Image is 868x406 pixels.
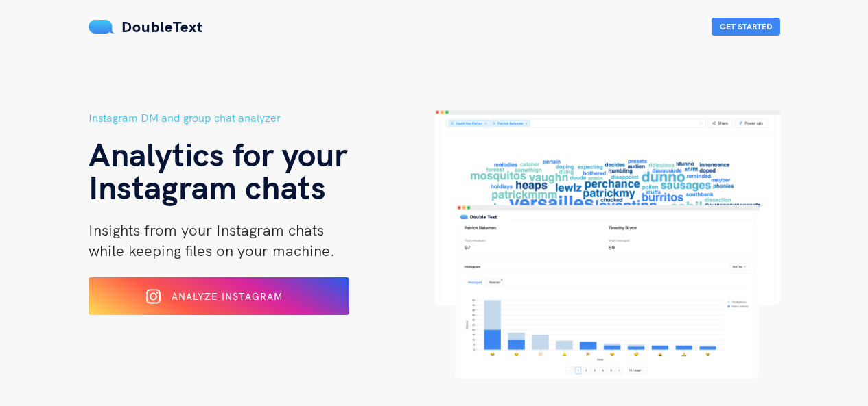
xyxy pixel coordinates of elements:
[89,277,349,315] button: Analyze Instagram
[89,220,324,240] span: Insights from your Instagram chats
[89,110,434,127] h5: Instagram DM and group chat analyzer
[89,17,203,36] a: DoubleText
[89,166,326,207] span: Instagram chats
[712,18,780,36] button: Get Started
[89,134,347,175] span: Analytics for your
[172,290,283,303] span: Analyze Instagram
[121,17,203,36] span: DoubleText
[89,241,335,260] span: while keeping files on your machine.
[434,110,780,379] img: hero
[89,20,115,34] img: mS3x8y1f88AAAAABJRU5ErkJggg==
[89,295,349,307] a: Analyze Instagram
